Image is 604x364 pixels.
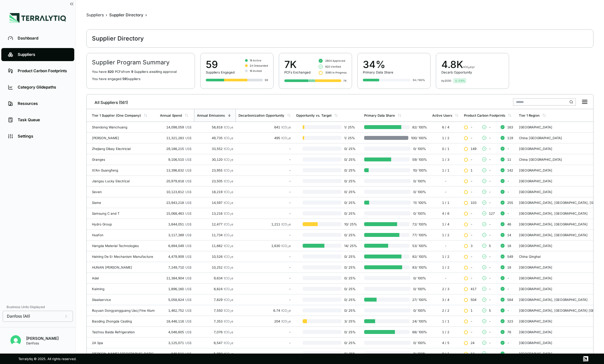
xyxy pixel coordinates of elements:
[411,211,427,215] span: 0 / 100 %
[239,168,291,172] div: -
[471,201,476,205] span: 103
[160,222,191,226] div: 3,844,051
[441,58,475,70] div: 4.8 K
[432,179,459,183] div: -
[284,70,311,74] div: PCFs Exchanged
[432,255,459,258] div: 1 / 2
[343,79,346,83] div: 7K
[507,190,509,194] span: -
[281,222,291,226] span: tCO e
[432,276,459,280] div: -
[507,179,509,183] span: -
[122,77,126,81] span: 59
[224,287,233,291] span: tCO e
[197,287,233,291] div: 8,824
[287,127,289,130] sub: 2
[432,222,459,226] div: 1 / 4
[92,179,155,183] div: Jiangsu Lucky Electrical
[342,244,359,248] span: 14 / 25 %
[287,245,289,248] sub: 2
[464,113,505,117] div: Product Carbon Footprints
[197,113,225,117] div: Annual Emissions
[185,147,191,151] span: US$
[230,138,231,141] sub: 2
[160,308,191,312] div: 1,462,752
[411,190,427,194] span: 0 / 100 %
[250,64,268,68] span: 24 Onboarded
[224,157,233,161] span: tCO e
[489,211,495,215] span: 127
[471,265,472,269] span: -
[18,52,68,57] div: Suppliers
[342,190,359,194] span: 0 / 25 %
[230,256,231,259] sub: 2
[342,255,359,258] span: 0 / 25 %
[507,287,509,291] span: -
[342,287,359,291] span: 0 / 25 %
[197,255,233,258] div: 10,526
[489,244,491,248] span: 5
[410,255,427,258] span: 82 / 100 %
[185,222,191,226] span: US$
[325,65,341,69] span: 820 Verified
[239,211,291,215] div: -
[230,170,231,173] sub: 2
[463,65,475,69] span: tCO₂e/yr
[224,222,233,226] span: tCO e
[432,265,459,269] div: 1 / 2
[9,13,66,23] img: Logo
[507,168,513,172] span: 142
[489,190,491,194] span: -
[160,298,191,302] div: 5,058,824
[131,70,133,74] span: 9
[507,157,511,161] span: 11
[281,125,291,129] span: tCO e
[239,244,291,248] div: 1,630
[224,168,233,172] span: tCO e
[250,69,262,73] span: 16 Invited
[239,157,291,161] div: -
[160,168,191,172] div: 13,396,632
[197,222,233,226] div: 12,477
[507,233,511,237] span: 14
[489,276,491,280] span: -
[239,147,291,151] div: -
[411,287,427,291] span: 0 / 100 %
[92,244,155,248] div: Hangda Material Technologies
[185,125,191,129] span: US$
[197,211,233,215] div: 13,216
[92,147,155,151] div: Zhejiang Dibay Electricial
[410,233,427,237] span: 77 / 100 %
[3,303,73,311] div: Business Units Displayed
[342,125,359,129] span: 1 / 25 %
[432,244,459,248] div: -
[230,245,231,248] sub: 2
[197,298,233,302] div: 7,829
[410,244,427,248] span: 53 / 100 %
[197,265,233,269] div: 10,252
[239,136,291,140] div: 495
[230,202,231,205] sub: 2
[230,289,231,291] sub: 2
[471,276,472,280] span: -
[287,138,289,141] sub: 2
[206,70,235,74] div: Suppliers Engaged
[239,287,291,291] div: -
[92,222,155,226] div: Hydro Group
[441,79,451,83] div: by 2030
[92,308,155,312] div: Ruyuan Dongyangguang Uacj Fine Alum
[411,201,427,205] span: 11 / 100 %
[185,276,191,280] span: US$
[507,125,513,129] span: 163
[160,136,191,140] div: 11,321,283
[471,190,472,194] span: -
[281,244,291,248] span: tCO e
[471,222,472,226] span: -
[185,168,191,172] span: US$
[239,190,291,194] div: -
[185,136,191,140] span: US$
[342,211,359,215] span: 0 / 25 %
[342,168,359,172] span: 0 / 25 %
[410,222,427,226] span: 72 / 100 %
[471,255,472,258] span: -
